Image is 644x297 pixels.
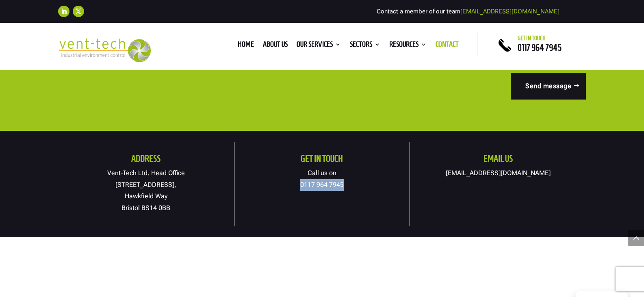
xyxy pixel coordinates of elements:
[460,8,559,15] a: [EMAIL_ADDRESS][DOMAIN_NAME]
[58,38,151,62] img: 2023-09-27T08_35_16.549ZVENT-TECH---Clear-background
[410,154,586,167] h2: Email us
[446,169,551,177] a: [EMAIL_ADDRESS][DOMAIN_NAME]
[238,41,254,50] a: Home
[300,181,344,189] a: 0117 964 7945
[377,8,559,15] span: Contact a member of our team
[389,41,427,50] a: Resources
[58,154,234,167] h2: Address
[436,41,459,50] a: Contact
[58,167,234,214] p: Vent-Tech Ltd. Head Office [STREET_ADDRESS], Hawkfield Way Bristol BS14 0BB
[234,154,410,167] h2: Get in touch
[234,167,410,191] p: Call us on
[518,43,562,52] a: 0117 964 7945
[350,41,380,50] a: Sectors
[518,35,546,41] span: Get in touch
[263,41,288,50] a: About us
[58,6,69,17] a: Follow on LinkedIn
[511,73,586,100] button: Send message
[73,6,84,17] a: Follow on X
[297,41,341,50] a: Our Services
